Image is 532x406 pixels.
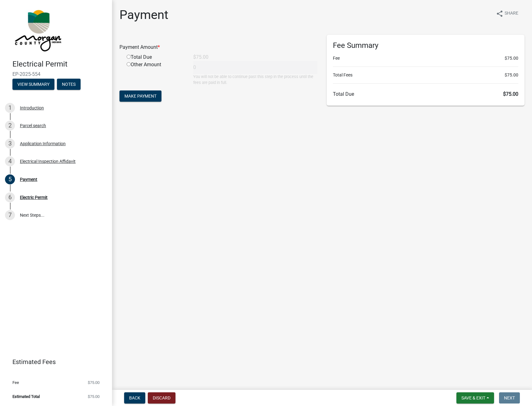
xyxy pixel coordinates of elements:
button: View Summary [12,79,54,90]
div: 1 [5,103,15,113]
button: shareShare [491,7,523,20]
div: Electrical Inspection Affidavit [20,159,76,164]
span: Estimated Total [12,394,40,399]
button: Back [124,392,145,404]
h6: Fee Summary [333,41,518,50]
span: Make Payment [124,94,156,99]
span: Back [129,395,140,400]
span: Share [505,10,518,17]
div: 5 [5,174,15,184]
div: Payment Amount [115,44,322,51]
div: 6 [5,192,15,202]
li: Fee [333,55,518,62]
span: $75.00 [88,381,100,385]
div: Other Amount [122,61,189,85]
div: Payment [20,177,37,182]
img: Morgan County, Indiana [12,7,63,53]
wm-modal-confirm: Summary [12,82,54,87]
h1: Payment [119,7,168,22]
i: share [496,10,503,17]
span: $75.00 [505,72,518,78]
button: Save & Exit [456,392,494,404]
div: Application Information [20,141,66,146]
span: Next [504,395,515,400]
div: 7 [5,210,15,220]
button: Discard [148,392,175,404]
span: Fee [12,381,19,385]
wm-modal-confirm: Notes [57,82,81,87]
div: 2 [5,121,15,131]
div: 3 [5,139,15,149]
span: $75.00 [503,91,518,97]
div: Introduction [20,106,44,110]
li: Total Fees [333,72,518,78]
span: $75.00 [505,55,518,62]
span: EP-2025-554 [12,71,100,77]
button: Next [499,392,520,404]
div: 4 [5,156,15,166]
h6: Total Due [333,91,518,97]
button: Make Payment [119,90,161,102]
span: Save & Exit [461,395,485,400]
h4: Electrical Permit [12,60,107,69]
div: Electric Permit [20,195,48,200]
a: Estimated Fees [5,356,102,368]
button: Notes [57,79,81,90]
div: Total Due [122,53,189,61]
span: $75.00 [88,394,100,399]
div: Parcel search [20,123,46,128]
